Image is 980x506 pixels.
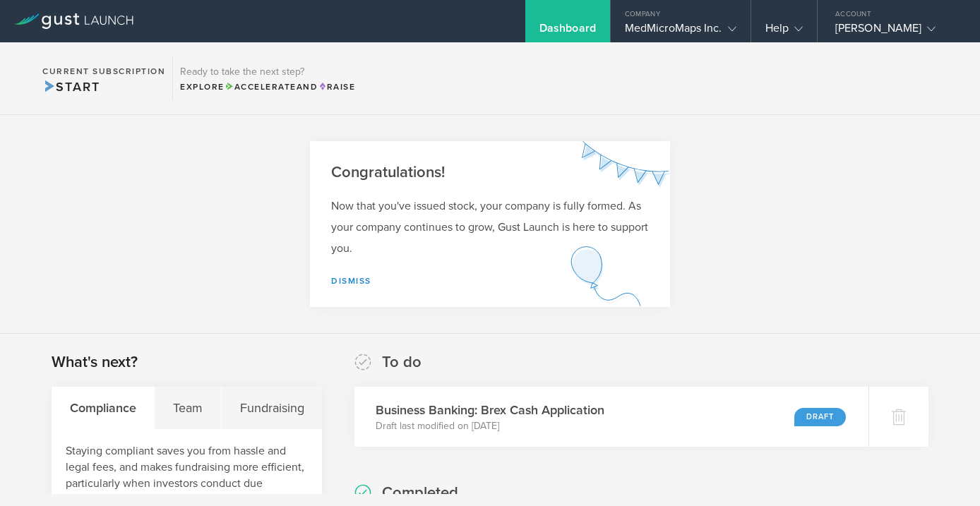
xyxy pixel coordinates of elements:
h2: Completed [382,483,458,503]
div: MedMicroMaps Inc. [625,21,736,42]
div: Dashboard [539,21,596,42]
h2: Congratulations! [331,162,649,183]
div: Explore [180,80,355,93]
p: Now that you've issued stock, your company is fully formed. As your company continues to grow, Gu... [331,195,649,259]
div: Business Banking: Brex Cash ApplicationDraft last modified on [DATE]Draft [354,387,868,447]
h2: What's next? [52,352,138,373]
div: [PERSON_NAME] [835,21,955,42]
div: Draft [794,408,846,426]
h3: Ready to take the next step? [180,67,355,77]
span: Start [42,79,100,95]
span: and [225,82,318,92]
div: Team [155,387,221,429]
span: Raise [318,82,355,92]
h2: To do [382,352,422,373]
div: Help [765,21,803,42]
div: Fundraising [222,387,322,429]
div: Ready to take the next step?ExploreAccelerateandRaise [172,56,362,100]
div: Compliance [52,387,155,429]
h2: Current Subscription [42,67,165,76]
h3: Business Banking: Brex Cash Application [376,401,604,419]
p: Draft last modified on [DATE] [376,419,604,433]
span: Accelerate [225,82,297,92]
a: Dismiss [331,276,371,286]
